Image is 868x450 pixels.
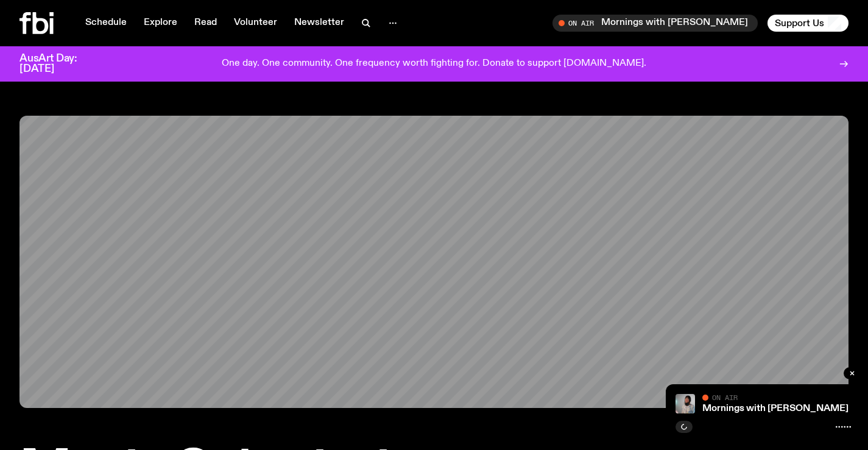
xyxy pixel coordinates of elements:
[552,15,758,32] button: On AirMornings with [PERSON_NAME]
[78,15,134,32] a: Schedule
[676,394,695,413] img: Kana Frazer is smiling at the camera with her head tilted slightly to her left. She wears big bla...
[136,15,185,32] a: Explore
[187,15,224,32] a: Read
[227,15,284,32] a: Volunteer
[222,58,646,69] p: One day. One community. One frequency worth fighting for. Donate to support [DOMAIN_NAME].
[19,54,97,74] h3: AusArt Day: [DATE]
[702,404,849,413] a: Mornings with [PERSON_NAME]
[287,15,351,32] a: Newsletter
[775,18,824,29] span: Support Us
[712,393,738,401] span: On Air
[767,15,849,32] button: Support Us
